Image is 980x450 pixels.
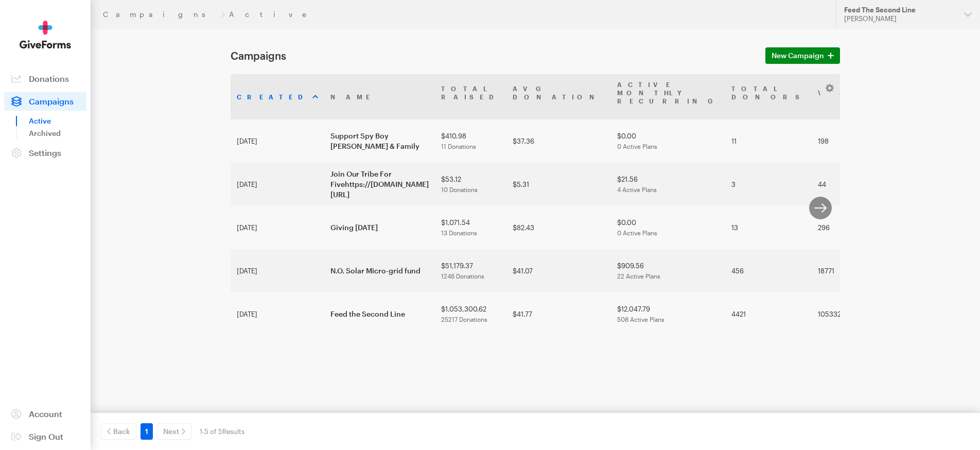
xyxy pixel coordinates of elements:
[324,163,435,206] td: Join Our Tribe For Fivehttps://[DOMAIN_NAME][URL]
[231,292,324,336] td: [DATE]
[324,119,435,163] td: Support Spy Boy [PERSON_NAME] & Family
[435,206,506,249] td: $1,071.54
[725,163,812,206] td: 3
[506,249,611,292] td: $41.07
[725,206,812,249] td: 13
[441,186,478,193] span: 10 Donations
[435,163,506,206] td: $53.12
[812,74,878,119] th: Visits: activate to sort column ascending
[611,74,725,119] th: Active MonthlyRecurring: activate to sort column ascending
[4,70,86,88] a: Donations
[435,119,506,163] td: $410.98
[812,249,878,292] td: 18771
[844,6,956,14] div: Feed The Second Line
[231,119,324,163] td: [DATE]
[29,115,86,127] a: Active
[725,119,812,163] td: 11
[231,206,324,249] td: [DATE]
[441,143,476,150] span: 11 Donations
[812,206,878,249] td: 296
[772,49,824,62] span: New Campaign
[103,10,217,19] a: Campaigns
[617,316,664,323] span: 508 Active Plans
[231,163,324,206] td: [DATE]
[324,74,435,119] th: Name: activate to sort column ascending
[611,249,725,292] td: $909.56
[231,49,753,62] h1: Campaigns
[441,272,484,280] span: 1246 Donations
[29,127,86,140] a: Archived
[611,292,725,336] td: $12,047.79
[29,148,61,158] span: Settings
[725,292,812,336] td: 4421
[441,316,487,323] span: 25217 Donations
[812,292,878,336] td: 105332
[506,163,611,206] td: $5.31
[324,206,435,249] td: Giving [DATE]
[4,144,86,162] a: Settings
[506,119,611,163] td: $37.36
[20,21,71,49] img: GiveForms
[29,96,74,106] span: Campaigns
[765,47,840,64] a: New Campaign
[617,229,657,236] span: 0 Active Plans
[611,206,725,249] td: $0.00
[231,74,324,119] th: Created: activate to sort column ascending
[441,229,477,236] span: 13 Donations
[324,249,435,292] td: N.O. Solar Micro-grid fund
[435,292,506,336] td: $1,053,300.62
[29,74,69,83] span: Donations
[506,292,611,336] td: $41.77
[231,249,324,292] td: [DATE]
[506,74,611,119] th: AvgDonation: activate to sort column ascending
[506,206,611,249] td: $82.43
[844,14,956,23] div: [PERSON_NAME]
[725,74,812,119] th: TotalDonors: activate to sort column ascending
[4,92,86,111] a: Campaigns
[617,186,657,193] span: 4 Active Plans
[725,249,812,292] td: 456
[324,292,435,336] td: Feed the Second Line
[812,163,878,206] td: 44
[435,74,506,119] th: TotalRaised: activate to sort column ascending
[435,249,506,292] td: $51,179.37
[611,119,725,163] td: $0.00
[611,163,725,206] td: $21.56
[812,119,878,163] td: 198
[617,143,657,150] span: 0 Active Plans
[617,272,660,280] span: 22 Active Plans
